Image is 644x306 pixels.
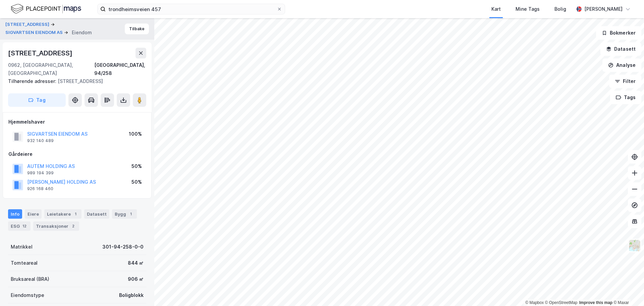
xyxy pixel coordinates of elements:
[516,5,540,13] div: Mine Tags
[27,186,53,191] div: 926 168 460
[8,93,66,107] button: Tag
[72,29,92,37] div: Eiendom
[21,223,28,229] div: 12
[11,275,49,283] div: Bruksareal (BRA)
[33,221,79,231] div: Transaksjoner
[131,162,142,170] div: 50%
[25,209,42,219] div: Eiere
[8,78,58,84] span: Tilhørende adresser:
[94,61,146,77] div: [GEOGRAPHIC_DATA], 94/258
[554,5,566,13] div: Bolig
[596,26,641,40] button: Bokmerker
[609,75,641,88] button: Filter
[102,243,144,251] div: 301-94-258-0-0
[11,3,81,15] img: logo.f888ab2527a4732fd821a326f86c7f29.svg
[579,300,612,305] a: Improve this map
[628,239,641,252] img: Z
[119,291,144,299] div: Boligblokk
[128,275,144,283] div: 906 ㎡
[131,178,142,186] div: 50%
[106,4,277,14] input: Søk på adresse, matrikkel, gårdeiere, leietakere eller personer
[112,209,137,219] div: Bygg
[8,77,141,85] div: [STREET_ADDRESS]
[610,274,644,306] iframe: Chat Widget
[8,209,22,219] div: Info
[8,221,31,231] div: ESG
[5,21,51,28] button: [STREET_ADDRESS]
[600,42,641,56] button: Datasett
[11,259,38,267] div: Tomteareal
[5,29,64,36] button: SIGVARTSEN EIENDOM AS
[44,209,82,219] div: Leietakere
[11,291,44,299] div: Eiendomstype
[8,150,146,158] div: Gårdeiere
[545,300,578,305] a: OpenStreetMap
[8,61,94,77] div: 0962, [GEOGRAPHIC_DATA], [GEOGRAPHIC_DATA]
[27,138,54,143] div: 932 140 489
[70,223,76,229] div: 2
[84,209,109,219] div: Datasett
[127,211,134,217] div: 1
[125,24,149,34] button: Tilbake
[584,5,623,13] div: [PERSON_NAME]
[610,274,644,306] div: Kontrollprogram for chat
[128,259,144,267] div: 844 ㎡
[602,58,641,72] button: Analyse
[129,130,142,138] div: 100%
[8,118,146,126] div: Hjemmelshaver
[491,5,501,13] div: Kart
[525,300,544,305] a: Mapbox
[8,48,74,58] div: [STREET_ADDRESS]
[27,170,54,176] div: 989 194 399
[72,211,79,217] div: 1
[610,91,641,104] button: Tags
[11,243,33,251] div: Matrikkel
